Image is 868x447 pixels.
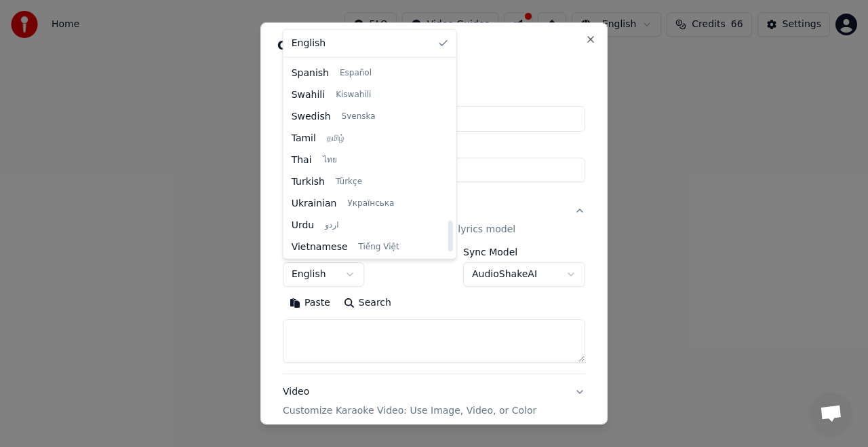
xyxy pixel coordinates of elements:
[340,68,372,79] span: Español
[292,110,331,124] span: Swedish
[292,219,315,232] span: Urdu
[342,111,376,122] span: Svenska
[325,220,338,231] span: اردو
[292,154,312,167] span: Thai
[292,175,325,189] span: Turkish
[292,132,316,145] span: Tamil
[336,90,371,101] span: Kiswahili
[336,177,362,187] span: Türkçe
[292,67,329,80] span: Spanish
[323,155,337,166] span: ไทย
[292,88,325,102] span: Swahili
[327,133,344,144] span: தமிழ்
[292,37,326,50] span: English
[347,198,394,209] span: Українська
[292,197,337,211] span: Ukrainian
[359,242,399,253] span: Tiếng Việt
[292,240,348,254] span: Vietnamese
